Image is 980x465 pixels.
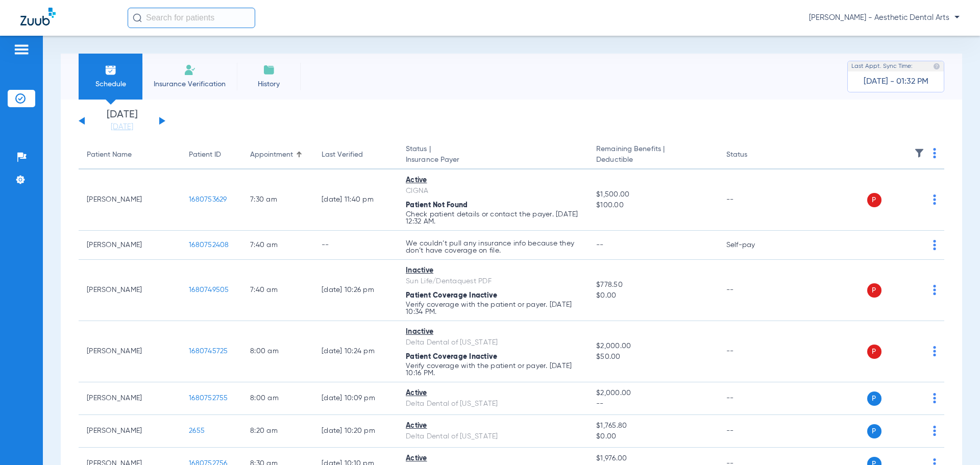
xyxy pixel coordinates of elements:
[851,61,913,71] span: Last Appt. Sync Time:
[91,122,153,132] a: [DATE]
[184,64,196,76] img: Manual Insurance Verification
[87,150,173,160] div: Patient Name
[406,211,580,225] p: Check patient details or contact the payer. [DATE] 12:32 AM.
[79,231,181,260] td: [PERSON_NAME]
[263,64,275,76] img: History
[867,193,881,207] span: P
[406,327,580,337] div: Inactive
[406,292,497,299] span: Patient Coverage Inactive
[596,352,709,362] span: $50.00
[933,285,936,295] img: group-dot-blue.svg
[933,194,936,205] img: group-dot-blue.svg
[933,240,936,250] img: group-dot-blue.svg
[242,321,313,382] td: 8:00 AM
[933,346,936,356] img: group-dot-blue.svg
[809,13,960,23] span: [PERSON_NAME] - Aesthetic Dental Arts
[79,382,181,415] td: [PERSON_NAME]
[588,141,718,169] th: Remaining Benefits |
[79,321,181,382] td: [PERSON_NAME]
[718,169,787,231] td: --
[406,240,580,254] p: We couldn’t pull any insurance info because they don’t have coverage on file.
[596,431,709,442] span: $0.00
[189,150,221,160] div: Patient ID
[244,79,293,89] span: History
[596,399,709,409] span: --
[87,150,132,160] div: Patient Name
[406,421,580,431] div: Active
[91,110,153,132] li: [DATE]
[718,141,787,169] th: Status
[406,337,580,348] div: Delta Dental of [US_STATE]
[406,276,580,287] div: Sun Life/Dentaquest PDF
[718,321,787,382] td: --
[189,150,234,160] div: Patient ID
[596,388,709,399] span: $2,000.00
[406,388,580,399] div: Active
[189,241,229,249] span: 1680752408
[406,202,468,209] span: Patient Not Found
[242,415,313,448] td: 8:20 AM
[189,196,227,203] span: 1680753629
[105,64,117,76] img: Schedule
[867,424,881,438] span: P
[242,382,313,415] td: 8:00 AM
[596,421,709,431] span: $1,765.80
[322,150,363,160] div: Last Verified
[86,79,135,89] span: Schedule
[242,169,313,231] td: 7:30 AM
[189,427,205,434] span: 2655
[406,186,580,197] div: CIGNA
[189,286,229,293] span: 1680749505
[133,13,142,22] img: Search Icon
[406,431,580,442] div: Delta Dental of [US_STATE]
[242,231,313,260] td: 7:40 AM
[250,150,293,160] div: Appointment
[406,175,580,186] div: Active
[933,393,936,403] img: group-dot-blue.svg
[398,141,588,169] th: Status |
[313,231,398,260] td: --
[250,150,305,160] div: Appointment
[79,415,181,448] td: [PERSON_NAME]
[128,8,255,28] input: Search for patients
[864,77,928,87] span: [DATE] - 01:32 PM
[20,8,56,26] img: Zuub Logo
[13,43,30,56] img: hamburger-icon
[718,415,787,448] td: --
[867,345,881,359] span: P
[406,265,580,276] div: Inactive
[242,260,313,321] td: 7:40 AM
[718,260,787,321] td: --
[929,416,980,465] iframe: Chat Widget
[596,453,709,464] span: $1,976.00
[189,395,228,402] span: 1680752755
[596,290,709,301] span: $0.00
[596,241,604,249] span: --
[596,189,709,200] span: $1,500.00
[406,453,580,464] div: Active
[596,280,709,290] span: $778.50
[718,382,787,415] td: --
[933,63,940,70] img: last sync help info
[406,399,580,409] div: Delta Dental of [US_STATE]
[79,260,181,321] td: [PERSON_NAME]
[406,155,580,165] span: Insurance Payer
[596,200,709,211] span: $100.00
[718,231,787,260] td: Self-pay
[914,148,924,158] img: filter.svg
[867,391,881,406] span: P
[406,353,497,360] span: Patient Coverage Inactive
[79,169,181,231] td: [PERSON_NAME]
[313,415,398,448] td: [DATE] 10:20 PM
[406,301,580,315] p: Verify coverage with the patient or payer. [DATE] 10:34 PM.
[596,341,709,352] span: $2,000.00
[150,79,229,89] span: Insurance Verification
[867,283,881,298] span: P
[322,150,389,160] div: Last Verified
[406,362,580,377] p: Verify coverage with the patient or payer. [DATE] 10:16 PM.
[313,321,398,382] td: [DATE] 10:24 PM
[933,148,936,158] img: group-dot-blue.svg
[313,260,398,321] td: [DATE] 10:26 PM
[189,348,228,355] span: 1680745725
